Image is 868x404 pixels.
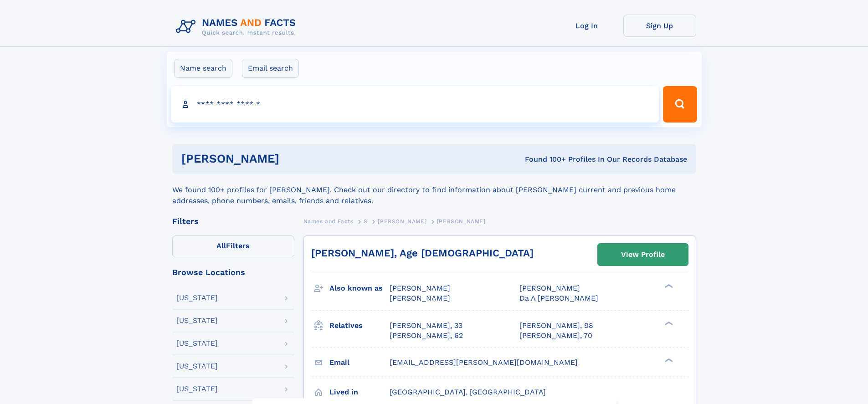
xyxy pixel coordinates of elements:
[621,244,665,265] div: View Profile
[216,241,226,250] span: All
[402,154,687,164] div: Found 100+ Profiles In Our Records Database
[172,235,294,257] label: Filters
[623,15,696,37] a: Sign Up
[663,86,697,123] button: Search Button
[663,357,673,363] div: ❯
[176,363,218,370] div: [US_STATE]
[311,247,534,259] a: [PERSON_NAME], Age [DEMOGRAPHIC_DATA]
[519,294,598,302] span: Da A [PERSON_NAME]
[242,59,299,78] label: Email search
[172,174,696,206] div: We found 100+ profiles for [PERSON_NAME]. Check out our directory to find information about [PERS...
[437,218,486,225] span: [PERSON_NAME]
[663,320,673,326] div: ❯
[364,215,368,227] a: S
[303,215,354,227] a: Names and Facts
[390,331,463,341] a: [PERSON_NAME], 62
[181,153,402,164] h1: [PERSON_NAME]
[390,284,450,292] span: [PERSON_NAME]
[519,331,592,341] a: [PERSON_NAME], 70
[390,388,546,396] span: [GEOGRAPHIC_DATA], [GEOGRAPHIC_DATA]
[378,218,426,225] span: [PERSON_NAME]
[172,15,303,39] img: Logo Names and Facts
[176,294,218,302] div: [US_STATE]
[519,321,593,331] a: [PERSON_NAME], 98
[364,218,368,225] span: S
[171,86,659,123] input: search input
[174,59,232,78] label: Name search
[598,244,688,266] a: View Profile
[172,268,294,276] div: Browse Locations
[663,283,673,289] div: ❯
[390,321,462,331] a: [PERSON_NAME], 33
[329,384,390,400] h3: Lived in
[172,217,294,225] div: Filters
[378,215,426,227] a: [PERSON_NAME]
[329,318,390,333] h3: Relatives
[519,284,580,292] span: [PERSON_NAME]
[329,281,390,296] h3: Also known as
[329,355,390,370] h3: Email
[176,340,218,347] div: [US_STATE]
[550,15,623,37] a: Log In
[176,385,218,393] div: [US_STATE]
[176,317,218,324] div: [US_STATE]
[390,358,578,367] span: [EMAIL_ADDRESS][PERSON_NAME][DOMAIN_NAME]
[390,294,450,302] span: [PERSON_NAME]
